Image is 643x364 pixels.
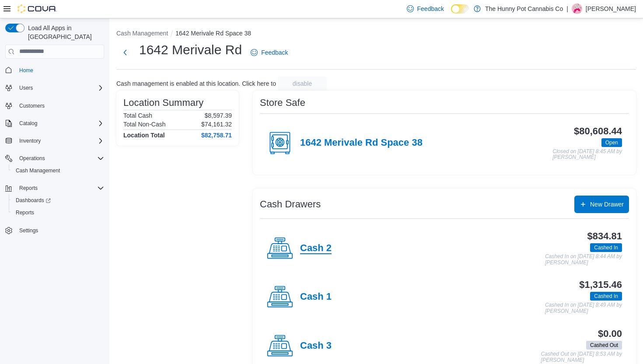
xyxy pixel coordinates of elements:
[12,207,38,218] a: Reports
[12,165,104,176] span: Cash Management
[123,112,152,119] h6: Total Cash
[2,182,108,194] button: Reports
[16,153,49,164] button: Operations
[16,183,104,193] span: Reports
[123,132,165,139] h4: Location Total
[574,196,629,213] button: New Drawer
[300,243,332,254] h4: Cash 2
[201,132,232,139] h4: $82,758.71
[2,135,108,147] button: Inventory
[16,101,48,111] a: Customers
[16,136,44,146] button: Inventory
[9,194,108,206] a: Dashboards
[16,118,104,129] span: Catalog
[19,120,37,127] span: Catalog
[24,24,104,41] span: Load All Apps in [GEOGRAPHIC_DATA]
[417,4,444,13] span: Feedback
[9,164,108,177] button: Cash Management
[16,153,104,164] span: Operations
[2,117,108,129] button: Catalog
[2,152,108,164] button: Operations
[601,138,622,147] span: Open
[19,67,33,74] span: Home
[451,4,469,14] input: Dark Mode
[590,200,624,209] span: New Drawer
[590,292,622,301] span: Cashed In
[123,98,203,108] h3: Location Summary
[19,227,38,234] span: Settings
[9,206,108,219] button: Reports
[16,65,37,76] a: Home
[300,137,423,149] h4: 1642 Merivale Rd Space 38
[16,209,34,216] span: Reports
[16,65,104,76] span: Home
[19,137,41,144] span: Inventory
[545,302,622,314] p: Cashed In on [DATE] 8:49 AM by [PERSON_NAME]
[16,225,104,236] span: Settings
[590,243,622,252] span: Cashed In
[587,231,622,241] h3: $834.81
[261,48,288,57] span: Feedback
[16,136,104,146] span: Inventory
[2,224,108,237] button: Settings
[116,80,276,87] p: Cash management is enabled at this location. Click here to
[16,225,42,236] a: Settings
[552,149,622,161] p: Closed on [DATE] 8:45 AM by [PERSON_NAME]
[201,121,232,128] p: $74,161.32
[598,329,622,339] h3: $0.00
[16,100,104,111] span: Customers
[19,155,45,162] span: Operations
[2,82,108,94] button: Users
[278,77,327,91] button: disable
[175,30,251,37] button: 1642 Merivale Rd Space 38
[260,98,305,108] h3: Store Safe
[116,44,134,61] button: Next
[574,126,622,136] h3: $80,608.44
[205,112,232,119] p: $8,597.39
[2,99,108,112] button: Customers
[545,254,622,266] p: Cashed In on [DATE] 8:44 AM by [PERSON_NAME]
[590,341,618,349] span: Cashed Out
[123,121,166,128] h6: Total Non-Cash
[586,341,622,350] span: Cashed Out
[485,3,563,14] p: The Hunny Pot Cannabis Co
[19,102,45,109] span: Customers
[12,195,104,206] span: Dashboards
[579,280,622,290] h3: $1,315.46
[16,183,41,193] button: Reports
[16,83,104,93] span: Users
[605,139,618,147] span: Open
[572,3,582,14] div: Ella Brown
[12,195,54,206] a: Dashboards
[541,351,622,363] p: Cashed Out on [DATE] 8:53 AM by [PERSON_NAME]
[139,41,242,59] h1: 1642 Merivale Rd
[16,118,41,129] button: Catalog
[247,44,291,61] a: Feedback
[16,167,60,174] span: Cash Management
[300,291,332,303] h4: Cash 1
[16,197,51,204] span: Dashboards
[594,244,618,252] span: Cashed In
[116,30,168,37] button: Cash Management
[12,207,104,218] span: Reports
[586,3,636,14] p: [PERSON_NAME]
[293,79,312,88] span: disable
[260,199,321,210] h3: Cash Drawers
[2,64,108,77] button: Home
[566,3,568,14] p: |
[19,185,38,192] span: Reports
[17,4,57,13] img: Cova
[19,84,33,91] span: Users
[300,340,332,352] h4: Cash 3
[16,83,36,93] button: Users
[594,292,618,300] span: Cashed In
[116,29,636,39] nav: An example of EuiBreadcrumbs
[12,165,63,176] a: Cash Management
[5,60,104,260] nav: Complex example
